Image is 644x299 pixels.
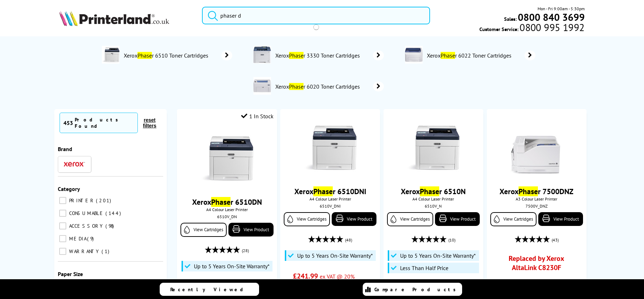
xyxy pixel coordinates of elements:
[538,5,585,12] span: Mon - Fri 9:00am - 5:30pm
[59,197,66,204] input: PRINTER 201
[58,270,83,277] span: Paper Size
[552,233,559,247] span: (43)
[400,252,476,259] span: Up to 5 Years On-Site Warranty*
[492,203,581,209] div: 7500V_DNZ
[441,52,455,59] mark: Phase
[387,196,480,202] span: A4 Colour Laser Printer
[284,212,330,226] a: View Cartridges
[59,222,66,229] input: ACCESSORY 98
[275,77,384,96] a: XeroxPhaser 6020 Toner Cartridges
[180,223,227,237] a: View Cartridges
[211,197,231,207] mark: Phase
[420,186,439,196] mark: Phase
[67,235,86,242] span: MEDIA
[499,254,574,276] a: Replaced by Xerox AltaLink C8230F
[63,119,73,126] span: 453
[304,121,357,174] img: xerox-phaser-6510_Front-smallNEW.jpg
[58,185,80,192] span: Category
[374,286,460,293] span: Compare Products
[138,117,161,129] button: reset filters
[228,223,273,237] a: View Product
[504,16,517,22] span: Sales:
[448,233,455,247] span: (10)
[241,113,274,120] div: 1 In Stock
[332,212,376,226] a: View Product
[59,235,66,242] input: MEDIA 9
[75,116,134,129] div: Products Found
[286,203,375,209] div: 6510V_DNI
[105,210,123,216] span: 144
[180,207,273,212] span: A4 Colour Laser Printer
[194,263,270,270] span: Up to 5 Years On-Site Warranty*
[389,203,478,209] div: 6510V_N
[59,11,193,28] a: Printerland Logo
[363,283,462,296] a: Compare Products
[123,52,211,59] span: Xerox r 6510 Toner Cartridges
[96,197,113,204] span: 201
[518,11,585,24] b: 0800 840 3699
[490,196,583,202] span: A3 Colour Laser Printer
[59,210,66,217] input: CONSUMABLE 144
[275,52,363,59] span: Xerox r 3330 Toner Cartridges
[345,233,352,247] span: (48)
[102,248,111,255] span: 1
[137,52,152,59] mark: Phase
[67,210,105,216] span: CONSUMABLE
[387,212,433,226] a: View Cartridges
[320,273,355,280] span: ex VAT @ 20%
[102,46,119,64] img: 6510V_N-deptimage.jpg
[123,46,232,65] a: XeroxPhaser 6510 Toner Cartridges
[87,235,96,242] span: 9
[519,186,538,196] mark: Phase
[284,196,376,202] span: A4 Colour Laser Printer
[242,244,249,257] span: (28)
[105,223,116,229] span: 98
[67,248,101,255] span: WARRANTY
[67,223,105,229] span: ACCESSORY
[294,186,366,196] a: XeroxPhaser 6510DNI
[253,77,271,95] img: 6020V_BI-conspage.jpg
[289,83,303,90] mark: Phase
[426,46,535,65] a: XeroxPhaser 6022 Toner Cartridges
[297,252,373,259] span: Up to 5 Years On-Site Warranty*
[275,83,363,90] span: Xerox r 6020 Toner Cartridges
[59,11,169,26] img: Printerland Logo
[293,271,318,281] span: £241.99
[64,162,85,167] img: Xerox
[67,197,95,204] span: PRINTER
[201,132,253,185] img: xerox-phaser-6510_Front-smallNEW.jpg
[160,283,259,296] a: Recently Viewed
[275,46,384,65] a: XeroxPhaser 3330 Toner Cartridges
[400,264,448,271] span: Less Than Half Price
[499,186,574,196] a: XeroxPhaser 7500DNZ
[170,286,250,293] span: Recently Viewed
[59,248,66,255] input: WARRANTY 1
[401,186,466,196] a: XeroxPhaser 6510N
[407,121,460,174] img: xerox-phaser-6510_Front-smallNEW.jpg
[405,46,423,64] img: 6022V_NI-conspage.jpg
[426,52,514,59] span: Xerox r 6022 Toner Cartridges
[435,212,480,226] a: View Product
[490,212,536,226] a: View Cartridges
[289,52,303,59] mark: Phase
[538,212,583,226] a: View Product
[58,145,72,153] span: Brand
[192,197,262,207] a: XeroxPhaser 6510DN
[253,46,271,64] img: 3330V_DNI-conspage.jpg
[517,14,585,20] a: 0800 840 3699
[519,24,584,31] span: 0800 995 1992
[510,121,563,174] img: xerox-phaser-7500-front-small.jpg
[202,7,430,24] input: S
[313,186,333,196] mark: Phase
[479,24,584,32] span: Customer Service:
[182,214,271,219] div: 6510V_DN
